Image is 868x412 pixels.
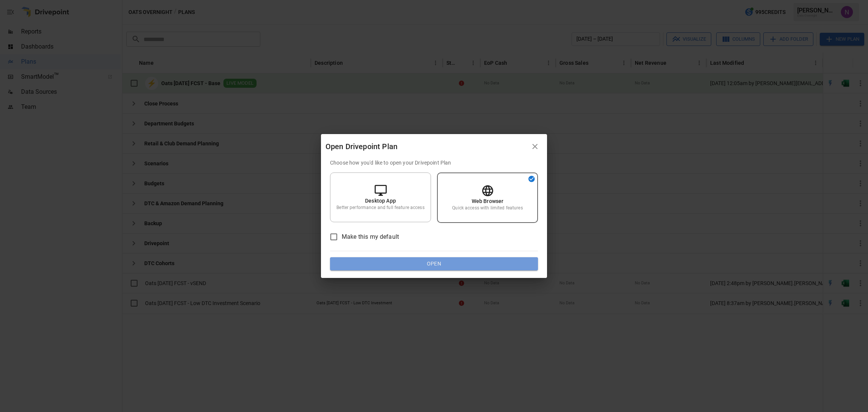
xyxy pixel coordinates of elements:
p: Desktop App [365,197,396,204]
button: Open [330,257,538,271]
div: Open Drivepoint Plan [325,140,527,153]
p: Choose how you'd like to open your Drivepoint Plan [330,159,538,166]
p: Web Browser [472,197,504,205]
p: Quick access with limited features [452,205,523,211]
span: Make this my default [342,232,399,241]
p: Better performance and full feature access [336,204,424,211]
